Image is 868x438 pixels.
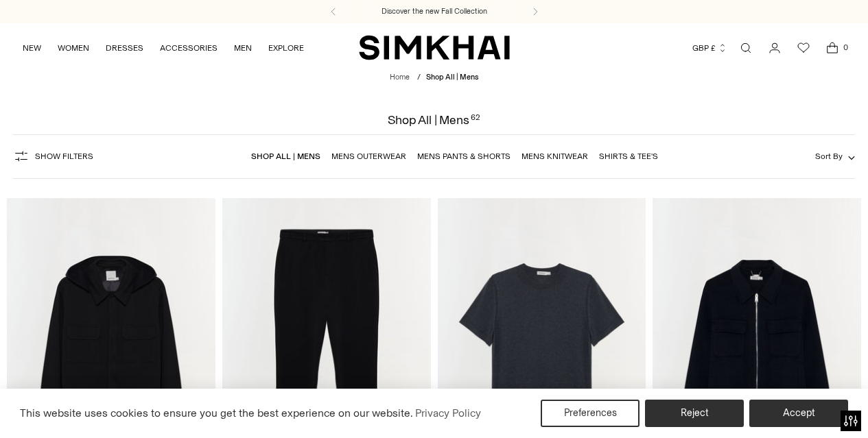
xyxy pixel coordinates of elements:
div: 62 [471,114,480,126]
span: Show Filters [35,151,93,161]
button: Sort By [815,149,855,164]
span: 0 [839,41,852,53]
a: Privacy Policy (opens in a new tab) [413,403,483,424]
a: Mens Pants & Shorts [417,151,511,161]
button: Show Filters [13,145,93,167]
button: Preferences [541,400,640,427]
a: WOMEN [58,33,89,63]
a: Mens Outerwear [331,151,406,161]
div: / [417,72,421,84]
button: GBP £ [692,33,727,63]
a: Shop All | Mens [251,151,320,161]
a: Home [390,73,410,82]
a: Open cart modal [819,34,846,62]
button: Reject [645,400,744,427]
h1: Shop All | Mens [388,114,480,126]
a: Discover the new Fall Collection [382,6,487,17]
span: Sort By [815,151,843,161]
a: Go to the account page [761,34,788,62]
span: Shop All | Mens [426,73,478,82]
a: SIMKHAI [359,34,510,61]
a: MEN [234,33,252,63]
nav: Linked collections [251,142,658,171]
a: EXPLORE [268,33,304,63]
a: Open search modal [732,34,760,62]
nav: breadcrumbs [390,72,478,84]
a: DRESSES [106,33,143,63]
a: ACCESSORIES [160,33,218,63]
a: Mens Knitwear [521,151,588,161]
a: NEW [23,33,41,63]
a: Shirts & Tee's [599,151,658,161]
button: Accept [749,400,848,427]
a: Wishlist [790,34,817,62]
span: This website uses cookies to ensure you get the best experience on our website. [20,406,413,419]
